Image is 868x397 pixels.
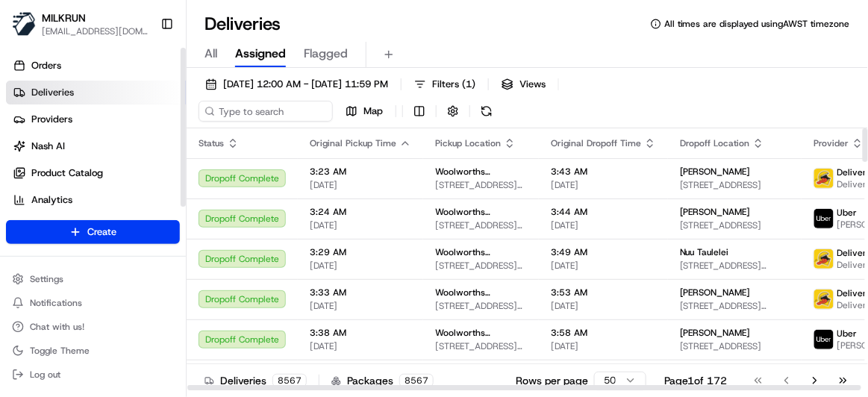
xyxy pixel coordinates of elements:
span: [DATE] [551,260,656,272]
span: Create [87,225,116,239]
span: Woolworths Supermarket [GEOGRAPHIC_DATA] - [GEOGRAPHIC_DATA] [435,327,527,339]
h1: Deliveries [204,12,281,36]
span: Status [199,137,224,149]
div: 8567 [399,374,434,387]
img: delivereasy_logo.png [814,249,834,269]
span: [STREET_ADDRESS][PERSON_NAME] [435,219,527,231]
span: Assigned [235,45,286,63]
span: [DATE] [310,219,411,231]
span: All times are displayed using AWST timezone [664,18,850,30]
span: [DATE] [551,179,656,191]
span: [PERSON_NAME] [680,166,751,178]
span: Nuu Taulelei [680,246,729,258]
img: uber-new-logo.jpeg [814,209,834,228]
span: Toggle Theme [30,345,90,357]
span: Woolworths Supermarket [GEOGRAPHIC_DATA] - [GEOGRAPHIC_DATA] [435,246,527,258]
span: [STREET_ADDRESS][PERSON_NAME] [435,340,527,352]
span: Log out [30,369,60,381]
span: [DATE] [310,260,411,272]
span: [STREET_ADDRESS][PERSON_NAME] [680,300,790,312]
span: Analytics [31,193,72,207]
span: Woolworths Supermarket [GEOGRAPHIC_DATA] - [GEOGRAPHIC_DATA] [435,287,527,298]
span: 3:23 AM [310,166,411,178]
span: Filters [432,78,475,91]
span: 3:53 AM [551,287,656,298]
button: Views [495,74,552,95]
button: [EMAIL_ADDRESS][DOMAIN_NAME] [42,25,149,37]
input: Type to search [199,101,333,122]
span: [STREET_ADDRESS][PERSON_NAME] [435,260,527,272]
div: Deliveries [204,373,307,388]
span: Settings [30,273,63,285]
span: Dropoff Location [680,137,749,149]
div: 8567 [272,374,307,387]
span: [PERSON_NAME] [680,327,751,339]
div: Page 1 of 172 [664,373,728,388]
span: Uber [837,207,858,219]
button: MILKRUNMILKRUN[EMAIL_ADDRESS][DOMAIN_NAME] [6,6,154,42]
a: Orders [6,54,186,78]
a: Analytics [6,188,186,212]
span: Original Dropoff Time [551,137,641,149]
span: 3:24 AM [310,206,411,218]
button: Filters(1) [408,74,482,95]
span: [DATE] [551,340,656,352]
span: 3:29 AM [310,246,411,258]
span: Deliveries [31,86,74,99]
p: Rows per page [516,373,588,388]
button: Create [6,220,180,244]
img: uber-new-logo.jpeg [814,330,834,349]
button: Refresh [476,101,497,122]
button: Chat with us! [6,316,180,337]
span: [DATE] [310,340,411,352]
span: [DATE] [310,300,411,312]
span: Woolworths Supermarket [GEOGRAPHIC_DATA] - [GEOGRAPHIC_DATA] [435,206,527,218]
a: Nash AI [6,134,186,158]
span: 3:49 AM [551,246,656,258]
span: [STREET_ADDRESS] [680,340,790,352]
span: Map [363,104,383,118]
span: ( 1 ) [462,78,475,91]
button: Log out [6,364,180,385]
span: Provider [814,137,849,149]
span: Nash AI [31,140,65,153]
img: delivereasy_logo.png [814,169,834,188]
span: Flagged [304,45,348,63]
span: Providers [31,113,72,126]
span: [STREET_ADDRESS][PERSON_NAME] [435,179,527,191]
button: Toggle Theme [6,340,180,361]
span: [DATE] 12:00 AM - [DATE] 11:59 PM [223,78,388,91]
span: [PERSON_NAME] [680,206,751,218]
span: All [204,45,217,63]
button: Notifications [6,293,180,313]
button: [DATE] 12:00 AM - [DATE] 11:59 PM [199,74,395,95]
span: [STREET_ADDRESS] [680,179,790,191]
span: Orders [31,59,61,72]
button: Settings [6,269,180,290]
img: MILKRUN [12,12,36,36]
span: [DATE] [551,219,656,231]
span: 3:58 AM [551,327,656,339]
span: Woolworths Supermarket [GEOGRAPHIC_DATA] - [GEOGRAPHIC_DATA] [435,166,527,178]
span: [DATE] [551,300,656,312]
button: MILKRUN [42,10,86,25]
a: Product Catalog [6,161,186,185]
span: Original Pickup Time [310,137,396,149]
span: Notifications [30,297,82,309]
span: Product Catalog [31,166,103,180]
span: [PERSON_NAME] [680,287,751,298]
span: [STREET_ADDRESS][PERSON_NAME] [435,300,527,312]
span: Uber [837,328,858,340]
span: Chat with us! [30,321,84,333]
span: 3:33 AM [310,287,411,298]
span: 3:44 AM [551,206,656,218]
img: delivereasy_logo.png [814,290,834,309]
span: 3:43 AM [551,166,656,178]
button: Map [339,101,390,122]
span: [DATE] [310,179,411,191]
span: [STREET_ADDRESS][PERSON_NAME] [680,260,790,272]
div: Packages [331,373,434,388]
a: Deliveries [6,81,186,104]
span: 3:38 AM [310,327,411,339]
a: Providers [6,107,186,131]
